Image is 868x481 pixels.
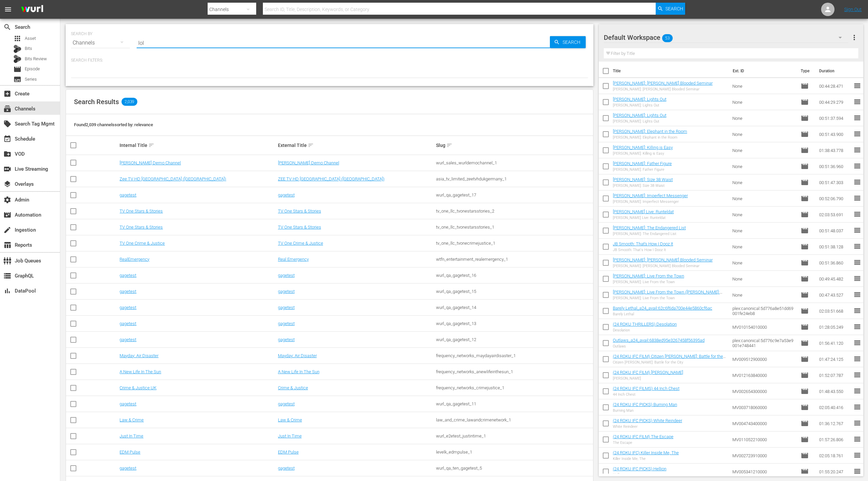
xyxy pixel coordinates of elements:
[278,225,321,230] a: TV One Stars & Stories
[613,167,672,172] div: [PERSON_NAME]: Father Figure
[3,272,11,280] span: GraphQL
[13,75,21,83] span: Series
[816,335,853,351] td: 01:56:41.120
[662,31,673,45] span: 53
[613,119,666,124] div: [PERSON_NAME]: Lights Out
[120,225,163,230] a: TV One Stars & Stories
[801,468,809,476] span: Episode
[436,401,592,406] div: wurl_qa_gagetest_11
[853,307,861,315] span: reorder
[436,353,592,358] div: frequency_networks_maydayairdisaster_1
[816,255,853,271] td: 00:51:36.860
[613,177,673,182] a: [PERSON_NAME]: Size 38 Waist
[436,466,592,471] div: wurl_qa_ten_gagetest_5
[613,273,684,278] a: [PERSON_NAME]: Live From the Town
[613,62,729,80] th: Title
[730,142,798,158] td: None
[816,367,853,383] td: 01:52:07.787
[3,90,11,98] span: Create
[120,289,136,294] a: gagetest
[730,110,798,126] td: None
[656,3,685,15] button: Search
[729,62,797,80] th: Ext. ID
[853,130,861,138] span: reorder
[816,383,853,399] td: 01:48:43.550
[278,241,323,246] a: TV One Crime & Justice
[853,114,861,122] span: reorder
[613,457,679,461] div: Killer Inside Me, The
[13,55,21,63] div: Bits Review
[853,339,861,347] span: reorder
[613,440,673,445] div: The Escape
[613,322,677,327] a: (24 ROKU THRILLERS) Desolation
[850,29,858,46] button: more_vert
[613,376,683,381] div: [PERSON_NAME]
[120,141,276,149] div: Internal Title
[816,94,853,110] td: 00:44:29.279
[853,467,861,475] span: reorder
[853,403,861,411] span: reorder
[436,385,592,390] div: frequency_networks_crimejustice_1
[801,307,809,315] span: Episode
[120,466,136,471] a: gagetest
[3,120,11,128] span: Search Tag Mgmt
[730,126,798,142] td: None
[3,165,11,173] span: Live Streaming
[436,450,592,455] div: levelk_edmpulse_1
[613,450,679,455] a: (24 ROKU IFC) Killer Inside Me, The
[436,176,592,181] div: asia_tv_limited_zeetvhdukgermany_1
[613,418,682,423] a: (24 ROKU IFC PICKS) White Reindeer
[853,355,861,363] span: reorder
[308,142,314,148] span: sort
[853,451,861,459] span: reorder
[801,259,809,267] span: Episode
[120,273,136,278] a: gagetest
[613,248,673,252] div: JB Smooth: That's How I Dooz It
[436,433,592,438] div: wurl_e2etest_justintime_1
[816,126,853,142] td: 00:51:43.900
[25,76,37,83] span: Series
[853,162,861,170] span: reorder
[853,82,861,90] span: reorder
[120,369,161,374] a: A New Life In The Sun
[665,3,683,15] span: Search
[613,338,705,343] a: Outlaws_a24_avail:6838ed95e3267458f56395ad
[730,287,798,303] td: None
[278,321,295,326] a: gagetest
[278,289,295,294] a: gagetest
[801,371,809,379] span: Episode
[613,135,687,140] div: [PERSON_NAME]: Elephant in the Room
[3,196,11,204] span: Admin
[730,319,798,335] td: MV010154010000
[816,319,853,335] td: 01:28:05.249
[613,370,683,375] a: (24 ROKU IFC FILM) [PERSON_NAME]
[613,87,713,91] div: [PERSON_NAME]: [PERSON_NAME] Blooded Seminar
[730,351,798,367] td: MV009512900000
[613,466,666,471] a: (24 ROKU IFC PICKS) Hellion
[801,387,809,395] span: Episode
[730,367,798,383] td: MV012163840000
[730,223,798,239] td: None
[278,450,299,455] a: EDM Pulse
[613,264,713,268] div: [PERSON_NAME]: [PERSON_NAME] Blooded Seminar
[613,193,688,198] a: [PERSON_NAME]: Imperfect Messenger
[613,386,679,391] a: (24 ROKU IFC FILMS) 44 Inch Chest
[120,401,136,406] a: gagetest
[604,28,848,47] div: Default Workspace
[730,415,798,431] td: MV004743400000
[801,355,809,363] span: Episode
[801,130,809,138] span: Episode
[120,176,226,181] a: Zee TV HD [GEOGRAPHIC_DATA] ([GEOGRAPHIC_DATA])
[730,303,798,319] td: plex:canonical:5d776a8e51dd69001fe24eb8
[120,353,158,358] a: Mayday: Air Disaster
[730,271,798,287] td: None
[850,33,858,42] span: more_vert
[613,103,666,107] div: [PERSON_NAME]: Lights Out
[730,464,798,480] td: MV005341210000
[436,241,592,246] div: tv_one_llc_tvonecrimejustice_1
[801,114,809,122] span: Episode
[816,142,853,158] td: 01:38:43.778
[613,392,679,397] div: 44 Inch Chest
[120,241,165,246] a: TV One Crime & Justice
[120,433,143,438] a: Just In Time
